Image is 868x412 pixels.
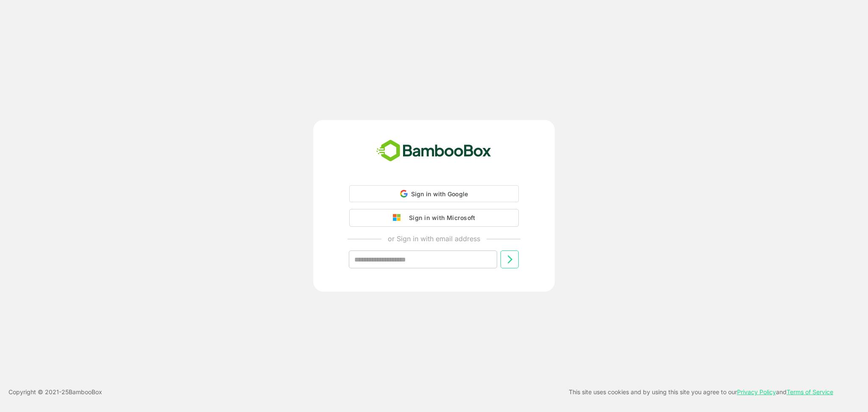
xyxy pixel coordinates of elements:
[349,209,519,227] button: Sign in with Microsoft
[372,137,496,165] img: bamboobox
[349,185,519,202] div: Sign in with Google
[737,388,776,395] a: Privacy Policy
[388,234,480,244] p: or Sign in with email address
[569,387,833,397] p: This site uses cookies and by using this site you agree to our and
[8,387,102,397] p: Copyright © 2021- 25 BambooBox
[787,388,833,395] a: Terms of Service
[411,190,468,198] span: Sign in with Google
[405,212,475,223] div: Sign in with Microsoft
[393,214,405,222] img: google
